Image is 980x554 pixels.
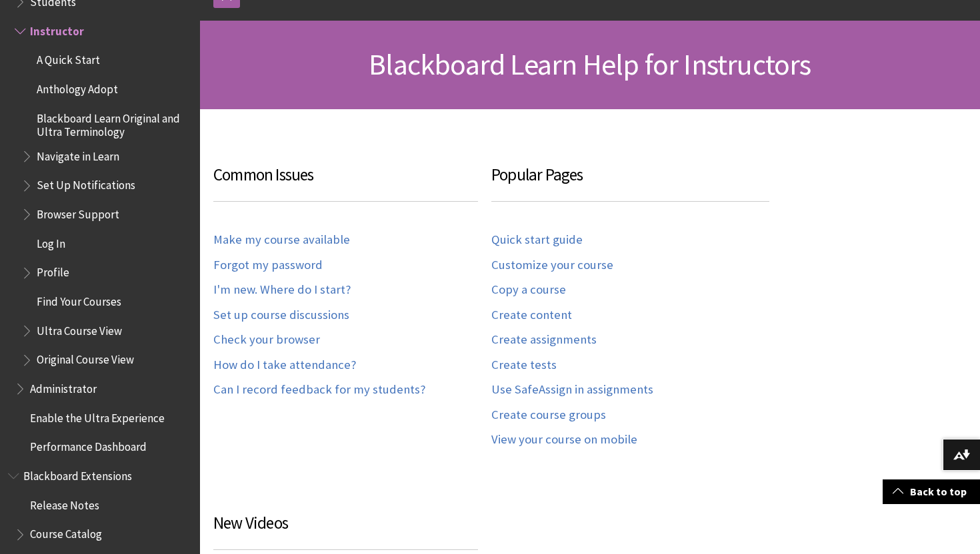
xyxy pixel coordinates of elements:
span: Set Up Notifications [37,174,135,192]
a: How do I take attendance? [213,358,356,373]
a: Forgot my password [213,258,323,273]
span: Blackboard Extensions [23,465,132,483]
a: Quick start guide [491,232,583,248]
span: Log In [37,232,65,250]
a: Can I record feedback for my students? [213,382,425,398]
a: Create tests [491,358,557,373]
h3: New Videos [213,511,478,550]
a: Copy a course [491,282,566,298]
a: View your course on mobile [491,432,637,447]
span: Anthology Adopt [37,78,118,96]
span: Browser Support [37,203,119,221]
a: Create assignments [491,332,597,348]
span: Original Course View [37,349,134,367]
span: A Quick Start [37,49,100,67]
span: Enable the Ultra Experience [30,407,165,425]
a: Use SafeAssign in assignments [491,382,653,398]
span: Blackboard Learn Original and Ultra Terminology [37,107,191,138]
a: I'm new. Where do I start? [213,282,351,298]
span: Performance Dashboard [30,436,147,454]
span: Release Notes [30,494,99,512]
a: Make my course available [213,232,350,248]
h3: Common Issues [213,162,478,202]
a: Set up course discussions [213,308,349,323]
span: Profile [37,262,69,280]
a: Create content [491,308,572,323]
span: Ultra Course View [37,320,122,338]
span: Blackboard Learn Help for Instructors [369,46,811,83]
a: Customize your course [491,258,613,273]
span: Navigate in Learn [37,145,119,163]
span: Find Your Courses [37,290,121,308]
a: Back to top [883,479,980,504]
a: Check your browser [213,332,320,348]
span: Administrator [30,378,97,396]
h3: Popular Pages [491,162,769,202]
a: Create course groups [491,408,606,423]
span: Course Catalog [30,523,102,541]
span: Instructor [30,20,84,38]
